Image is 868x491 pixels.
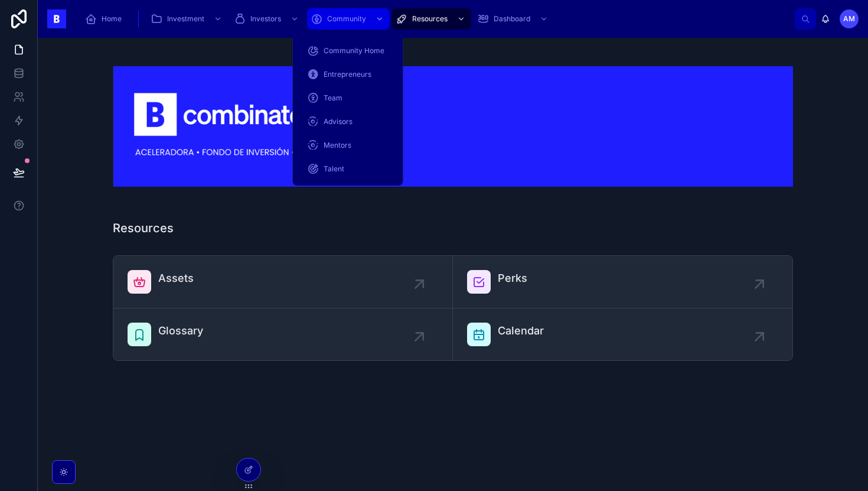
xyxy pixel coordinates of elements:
a: Glossary [113,308,453,360]
a: Team [300,87,396,109]
span: Calendar [498,323,544,339]
span: Community [327,14,366,24]
a: Assets [113,256,453,308]
a: Entrepreneurs [300,64,396,85]
h1: Resources [113,220,174,236]
span: Investors [250,14,281,24]
a: Community [307,8,390,30]
img: App logo [47,9,66,28]
a: Community Home [300,40,396,61]
span: Resources [412,14,448,24]
a: Investment [147,8,228,30]
span: Community Home [324,46,384,56]
a: Mentors [300,135,396,156]
a: Calendar [453,308,792,360]
span: Perks [498,270,527,287]
span: Mentors [324,141,351,150]
a: Talent [300,158,396,180]
a: Perks [453,256,792,308]
a: Dashboard [474,8,554,30]
span: Advisors [324,117,353,126]
a: Advisors [300,111,396,132]
span: Entrepreneurs [324,70,371,79]
span: Assets [158,270,194,287]
span: Team [324,93,342,103]
span: Dashboard [494,14,530,24]
a: Investors [230,8,305,30]
span: Home [102,14,122,24]
span: Investment [167,14,204,24]
a: Home [81,8,130,30]
span: Glossary [158,323,203,339]
a: Resources [392,8,471,30]
div: scrollable content [76,6,795,32]
img: 18590-Captura-de-Pantalla-2024-03-07-a-las-17.49.44.png [113,66,793,187]
span: AM [843,14,855,24]
span: Talent [324,164,344,174]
